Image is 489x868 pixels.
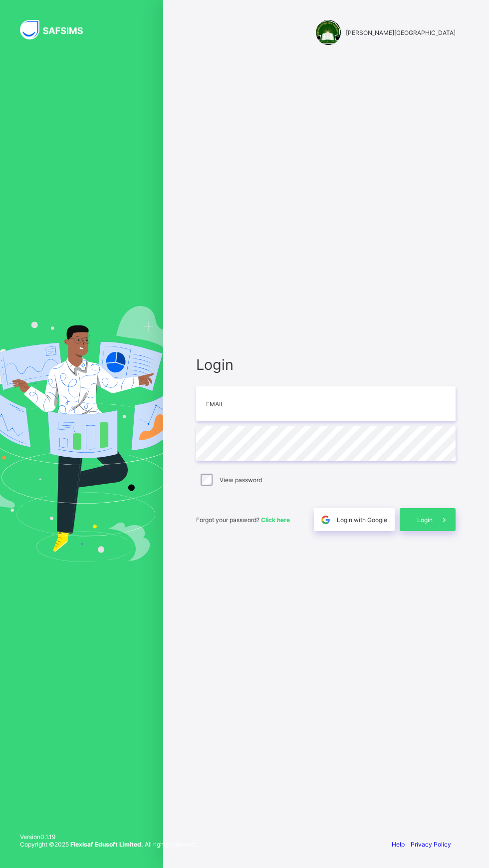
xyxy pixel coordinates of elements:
[392,841,405,848] a: Help
[261,516,290,524] a: Click here
[196,356,456,373] span: Login
[346,29,456,36] span: [PERSON_NAME][GEOGRAPHIC_DATA]
[70,841,143,848] strong: Flexisaf Edusoft Limited.
[337,516,387,524] span: Login with Google
[196,516,290,524] span: Forgot your password?
[417,516,433,524] span: Login
[411,841,451,848] a: Privacy Policy
[20,841,196,848] span: Copyright © 2025 All rights reserved.
[20,20,95,39] img: SAFSIMS Logo
[20,833,196,841] span: Version 0.1.19
[320,514,331,526] img: google.396cfc9801f0270233282035f929180a.svg
[220,476,262,484] label: View password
